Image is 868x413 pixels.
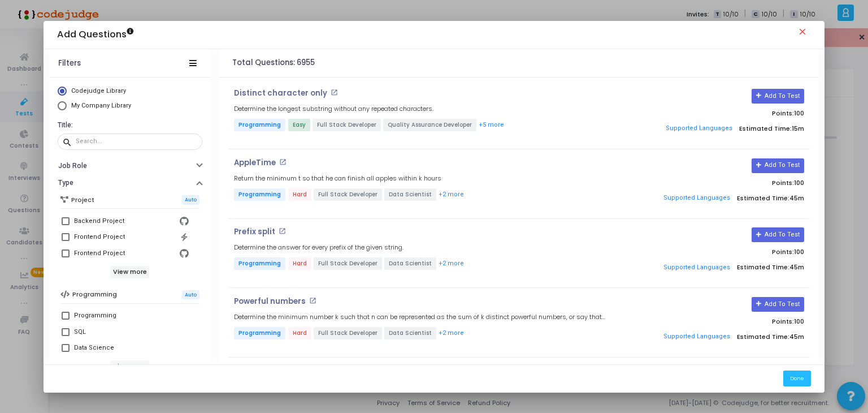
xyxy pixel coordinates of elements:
mat-icon: close [797,27,811,40]
p: Estimated Time: [622,190,804,206]
mat-icon: open_in_new [279,158,287,166]
mat-icon: open_in_new [279,227,286,235]
span: Hard [288,257,311,270]
p: Points: [622,248,804,256]
p: Points: [622,179,804,187]
span: Programming [234,257,285,270]
button: Supported Languages [659,329,734,346]
button: Job Role [49,157,211,174]
span: 100 [794,317,804,326]
h6: Job Role [58,162,87,170]
span: 100 [794,247,804,256]
h4: Total Questions: 6955 [232,58,315,67]
span: 100 [794,109,804,118]
p: AppleTime [234,158,276,167]
button: Add To Test [752,227,804,242]
div: Filters [58,59,81,68]
span: Data Scientist [384,188,436,201]
button: +2 more [438,190,465,200]
h6: View more [110,266,149,278]
div: SQL [74,325,86,339]
span: 45m [789,195,804,202]
span: Full Stack Developer [314,188,382,201]
mat-icon: open_in_new [309,297,316,304]
h6: Programming [72,291,117,298]
div: Frontend Project [74,230,125,244]
button: Add To Test [752,297,804,312]
span: Programming [234,119,285,131]
h6: Project [71,196,94,204]
span: Full Stack Developer [314,257,382,270]
button: +5 more [478,120,505,131]
button: Supported Languages [659,190,734,206]
h6: View more [110,360,149,373]
mat-icon: search [62,137,76,147]
span: Hard [288,327,311,339]
mat-radio-group: Select Library [58,87,202,113]
span: 45m [789,333,804,341]
button: Add To Test [752,89,804,104]
span: 15m [792,125,804,132]
p: Points: [622,110,804,117]
span: 45m [789,264,804,271]
p: Estimated Time: [622,259,804,276]
span: Programming [234,327,285,339]
p: Estimated Time: [622,329,804,346]
button: Add To Test [752,158,804,173]
h5: Determine the minimum number k such that n can be represented as the sum of k distinct powerful n... [234,313,610,321]
span: Full Stack Developer [314,327,382,339]
button: Done [783,371,811,386]
button: Type [49,174,211,192]
h5: Determine the answer for every prefix of the given string. [234,244,403,251]
div: Backend Project [74,214,124,228]
button: Supported Languages [662,121,736,137]
h6: Title: [58,121,199,130]
h3: Add Questions [57,29,133,40]
span: Quality Assurance Developer [383,119,476,131]
span: Easy [288,119,310,131]
div: Data Science [74,341,114,355]
span: Auto [182,290,199,300]
button: Supported Languages [659,259,734,276]
span: Programming [234,188,285,201]
button: +2 more [438,328,465,339]
p: Points: [622,318,804,325]
p: Powerful numbers [234,297,306,306]
span: My Company Library [71,102,131,109]
mat-icon: open_in_new [331,89,338,96]
div: Frontend Project [74,247,125,260]
span: Data Scientist [384,257,436,270]
div: Programming [74,309,116,322]
span: Hard [288,188,311,201]
span: Codejudge Library [71,87,126,94]
h5: Return the minimum t so that he can finish all apples within k hours [234,175,441,182]
p: Prefix split [234,227,275,236]
h5: Determine the longest substring without any repeated characters. [234,105,433,113]
span: Full Stack Developer [313,119,381,131]
button: +2 more [438,259,465,269]
span: 100 [794,178,804,187]
span: Data Scientist [384,327,436,339]
input: Search... [76,138,198,145]
span: Auto [182,195,199,205]
p: Estimated Time: [622,121,804,137]
p: Distinct character only [234,89,327,98]
h6: Type [58,179,73,187]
